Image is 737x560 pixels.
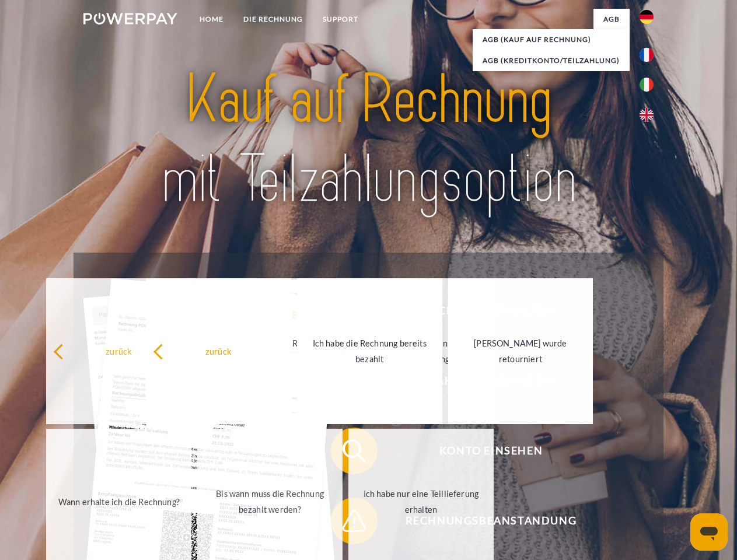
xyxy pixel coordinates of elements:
[53,494,184,509] div: Wann erhalte ich die Rechnung?
[473,29,630,50] a: AGB (Kauf auf Rechnung)
[53,343,184,359] div: zurück
[593,9,630,30] a: agb
[190,9,233,30] a: Home
[455,335,586,367] div: [PERSON_NAME] wurde retourniert
[640,78,654,92] img: it
[473,50,630,71] a: AGB (Kreditkonto/Teilzahlung)
[640,10,654,24] img: de
[83,13,177,24] img: logo-powerpay-white.svg
[640,108,654,122] img: en
[233,9,313,30] a: DIE RECHNUNG
[355,486,487,517] div: Ich habe nur eine Teillieferung erhalten
[111,56,626,223] img: title-powerpay_de.svg
[153,343,284,359] div: zurück
[304,335,435,367] div: Ich habe die Rechnung bereits bezahlt
[690,513,728,551] iframe: Schaltfläche zum Öffnen des Messaging-Fensters
[640,48,654,62] img: fr
[313,9,368,30] a: SUPPORT
[204,486,336,517] div: Bis wann muss die Rechnung bezahlt werden?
